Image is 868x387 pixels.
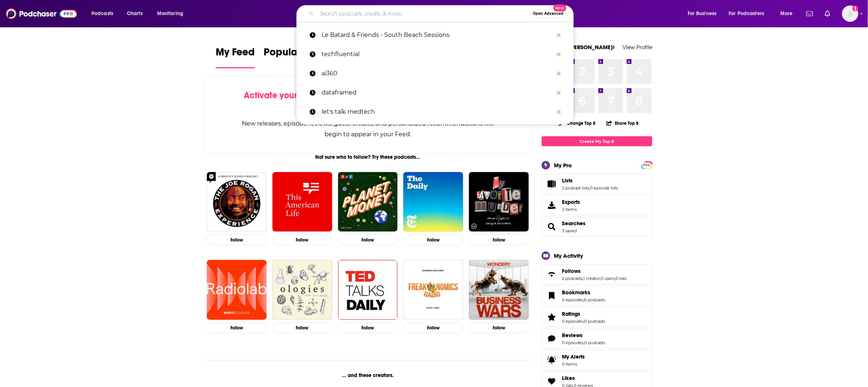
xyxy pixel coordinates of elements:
a: 0 episode lists [590,185,618,191]
button: Follow [469,234,529,245]
img: The Daily [403,172,463,232]
button: Follow [207,234,267,245]
a: 0 podcasts [584,340,605,345]
button: Change Top 8 [555,119,600,128]
span: Activate your Feed [244,90,319,101]
img: Freakonomics Radio [403,260,463,320]
a: Follows [562,268,626,274]
button: Follow [469,323,529,333]
a: let's talk medtech [296,102,574,121]
a: Searches [544,222,559,232]
span: , [589,185,590,191]
span: My Alerts [562,353,585,360]
a: Likes [544,376,559,387]
span: Follows [562,268,581,274]
button: open menu [683,8,726,20]
p: techfluential [322,45,553,64]
span: Searches [542,217,652,237]
button: Share Top 8 [606,116,639,130]
span: Likes [562,375,575,381]
span: Ratings [562,311,580,317]
span: Logged in as BerkMarc [842,6,858,22]
span: Exports [562,199,580,205]
a: Create My Top 8 [542,136,652,146]
button: Follow [207,323,267,333]
a: My Feed [216,46,255,68]
a: 0 episodes [562,319,583,324]
span: Charts [127,8,143,19]
img: My Favorite Murder with Karen Kilgariff and Georgia Hardstark [469,172,529,232]
p: Le Batard & Friends - South Beach Sessions [322,25,553,45]
img: Planet Money [338,172,398,232]
img: Ologies with Alie Ward [272,260,332,320]
a: Ratings [544,312,559,322]
div: My Activity [554,252,583,259]
a: dataframed [296,83,574,102]
span: , [583,340,584,345]
a: Radiolab [207,260,267,320]
button: Follow [403,234,463,245]
a: 6 podcasts [584,297,605,302]
button: Follow [272,234,332,245]
span: My Alerts [544,355,559,365]
a: Lists [562,177,618,184]
span: My Feed [216,46,255,63]
span: Open Advanced [533,12,563,16]
a: Charts [122,8,147,20]
img: The Joe Rogan Experience [207,172,267,232]
div: Search podcasts, credits, & more... [303,5,581,22]
button: open menu [152,8,193,20]
a: 0 users [601,276,615,281]
a: My Alerts [542,350,652,370]
button: Follow [338,323,398,333]
a: Popular Feed [264,46,326,68]
a: Bookmarks [544,291,559,301]
a: Lists [544,179,559,189]
span: Reviews [562,332,583,339]
span: 0 items [562,362,585,367]
span: , [615,276,615,281]
div: New releases, episode reviews, guest credits, and personalized recommendations will begin to appe... [241,118,494,140]
span: Exports [544,200,559,210]
span: New [553,4,567,11]
a: techfluential [296,45,574,64]
img: User Profile [842,6,858,22]
a: Reviews [562,332,605,339]
div: Not sure who to follow? Try these podcasts... [204,154,532,160]
a: 0 episodes [562,340,583,345]
svg: Add a profile image [853,6,858,11]
a: Follows [544,269,559,280]
span: , [583,276,583,281]
img: TED Talks Daily [338,260,398,320]
a: Bookmarks [562,289,605,296]
p: ai360 [322,64,553,83]
button: open menu [775,8,802,20]
button: open menu [724,8,775,20]
span: Bookmarks [542,286,652,306]
button: Open AdvancedNew [530,9,567,18]
a: Show notifications dropdown [822,7,833,20]
span: PRO [642,162,651,168]
a: View Profile [622,44,652,51]
a: 2 podcasts [562,276,583,281]
input: Search podcasts, credits, & more... [317,8,530,20]
a: Le Batard & Friends - South Beach Sessions [296,25,574,45]
span: , [583,297,584,302]
div: ... and these creators. [204,372,532,379]
div: by following Podcasts, Creators, Lists, and other Users! [241,90,494,112]
img: This American Life [272,172,332,232]
span: For Podcasters [729,8,764,19]
img: Business Wars [469,260,529,320]
span: Lists [562,177,573,184]
a: ai360 [296,64,574,83]
span: Monitoring [157,8,183,19]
